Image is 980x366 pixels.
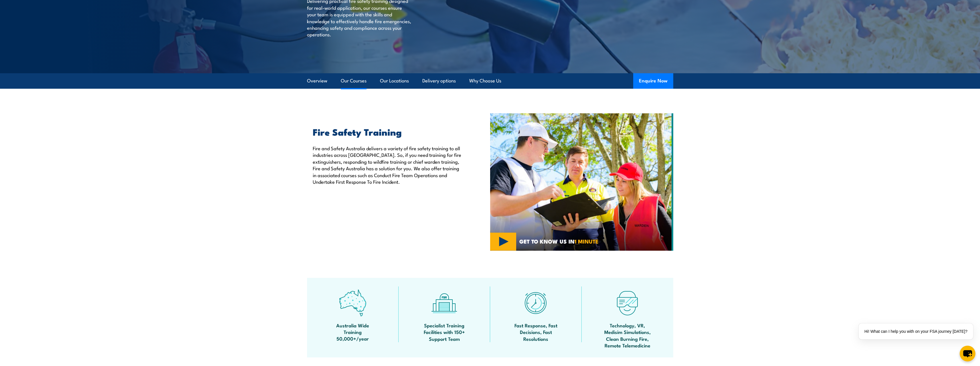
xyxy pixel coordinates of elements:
span: GET TO KNOW US IN [519,239,599,244]
p: Fire and Safety Australia delivers a variety of fire safety training to all industries across [GE... [313,145,464,185]
img: fast-icon [522,289,549,316]
a: Overview [307,73,327,88]
span: Specialist Training Facilities with 150+ Support Team [419,322,470,342]
a: Delivery options [422,73,456,88]
img: auswide-icon [339,289,366,316]
img: facilities-icon [431,289,458,316]
span: Australia Wide Training 50,000+/year [327,322,379,342]
button: Enquire Now [633,73,673,89]
div: Hi! What can I help you with on your FSA journey [DATE]? [859,323,973,339]
a: Our Courses [341,73,367,88]
button: chat-button [960,346,975,361]
h2: Fire Safety Training [313,128,464,136]
a: Our Locations [380,73,409,88]
strong: 1 MINUTE [575,237,599,245]
a: Why Choose Us [469,73,501,88]
img: Fire Safety Training Courses [490,113,673,251]
span: Technology, VR, Medisim Simulations, Clean Burning Fire, Remote Telemedicine [602,322,653,349]
img: tech-icon [614,289,641,316]
span: Fast Response, Fast Decisions, Fast Resolutions [510,322,562,342]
